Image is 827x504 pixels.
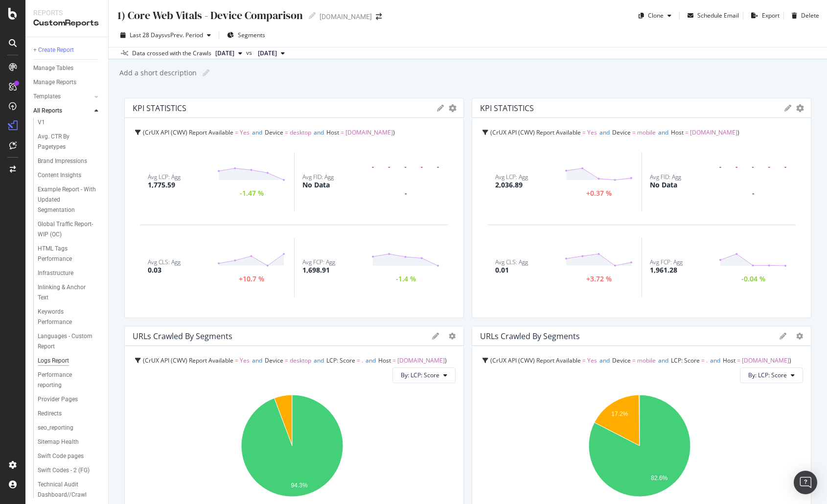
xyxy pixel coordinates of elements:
[309,12,316,19] i: Edit report name
[658,128,668,137] span: and
[252,356,262,365] span: and
[38,409,62,419] div: Redirects
[326,128,339,137] span: Host
[38,282,101,303] a: Inlinking & Anchor Text
[33,77,101,88] a: Manage Reports
[650,180,677,190] div: No Data
[38,356,101,366] a: Logs Report
[480,331,580,341] div: URLs Crawled by Segments
[33,63,73,73] div: Manage Tables
[599,128,610,137] span: and
[611,411,628,417] text: 17.2%
[345,128,393,137] span: [DOMAIN_NAME]
[38,132,101,152] a: Avg. CTR By Pagetypes
[38,184,96,215] div: Example Report - With Updated Segmentation
[690,128,737,137] span: [DOMAIN_NAME]
[582,128,586,137] span: =
[145,128,233,137] span: CrUX API (CWV) Report Available
[637,356,656,365] span: mobile
[392,356,396,365] span: =
[302,174,334,180] div: Avg FID: Agg
[38,409,101,419] a: Redirects
[38,170,81,181] div: Content Insights
[290,128,311,137] span: desktop
[254,47,289,59] button: [DATE]
[794,471,817,494] div: Open Intercom Messenger
[748,371,787,379] span: By: LCP: Score
[752,190,755,197] div: -
[648,11,664,20] div: Clone
[684,8,739,23] button: Schedule Email
[33,45,101,55] a: + Create Report
[796,333,803,340] div: gear
[38,132,92,152] div: Avg. CTR By Pagetypes
[211,47,246,59] button: [DATE]
[116,27,215,43] button: Last 28 DaysvsPrev. Period
[38,423,73,433] div: seo_reporting
[701,356,705,365] span: =
[38,307,92,327] div: Keywords Performance
[801,11,819,20] div: Delete
[265,128,283,137] span: Device
[632,356,636,365] span: =
[38,451,101,461] a: Swift Code pages
[341,128,344,137] span: =
[495,265,509,275] div: 0.01
[235,356,238,365] span: =
[38,370,92,390] div: Performance reporting
[285,128,288,137] span: =
[235,128,238,137] span: =
[378,356,391,365] span: Host
[38,219,101,240] a: Global Traffic Report- WIP (OC)
[33,8,100,18] div: Reports
[38,268,101,278] a: Infrastructure
[449,333,456,340] div: gear
[38,394,78,405] div: Provider Pages
[38,219,94,240] div: Global Traffic Report- WIP (OC)
[788,8,819,23] button: Delete
[145,356,233,365] span: CrUX API (CWV) Report Available
[240,128,250,137] span: Yes
[314,356,324,365] span: and
[376,13,382,20] div: arrow-right-arrow-left
[637,128,656,137] span: mobile
[392,367,456,383] button: By: LCP: Score
[651,475,667,481] text: 82.6%
[148,180,175,190] div: 1,775.59
[302,259,335,265] div: Avg FCP: Agg
[612,128,631,137] span: Device
[397,356,445,365] span: [DOMAIN_NAME]
[148,259,181,265] div: Avg CLS: Agg
[495,259,528,265] div: Avg CLS: Agg
[314,128,324,137] span: and
[38,423,101,433] a: seo_reporting
[240,356,250,365] span: Yes
[495,174,528,180] div: Avg LCP: Agg
[33,18,100,29] div: CustomReports
[38,268,73,278] div: Infrastructure
[124,98,464,318] div: KPI STATISTICSgeargearCrUX API (CWV) Report Available = YesandDevice = desktopandHost = [DOMAIN_N...
[38,307,101,327] a: Keywords Performance
[118,68,197,78] div: Add a short description
[33,77,76,88] div: Manage Reports
[38,244,101,264] a: HTML Tags Performance
[671,356,700,365] span: LCP: Score
[38,331,101,352] a: Languages - Custom Report
[762,11,780,20] div: Export
[587,128,597,137] span: Yes
[285,356,288,365] span: =
[38,170,101,181] a: Content Insights
[33,106,62,116] div: All Reports
[741,276,765,282] div: -0.04 %
[671,128,684,137] span: Host
[291,482,308,489] text: 94.3%
[747,8,780,23] button: Export
[258,49,277,58] span: 2025 Jul. 17th
[133,331,232,341] div: URLs Crawled by Segments
[697,11,739,20] div: Schedule Email
[366,356,376,365] span: and
[492,128,581,137] span: CrUX API (CWV) Report Available
[650,174,681,180] div: Avg FID: Agg
[480,103,534,113] div: KPI STATISTICS
[586,190,612,197] div: +0.37 %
